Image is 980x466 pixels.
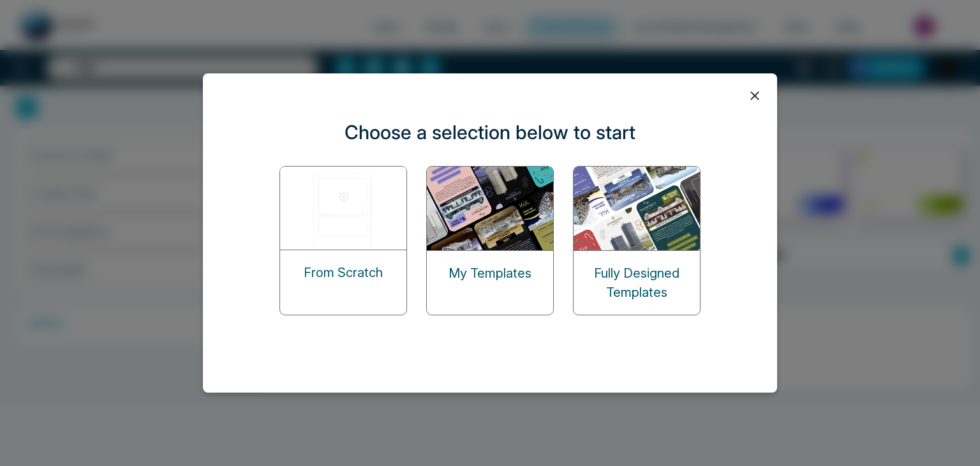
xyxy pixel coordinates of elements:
[574,264,700,302] p: Fully Designed Templates
[449,264,531,283] p: My Templates
[574,167,701,250] img: designed-templates.png
[280,167,408,250] img: start-from-scratch.png
[345,118,635,147] p: Choose a selection below to start
[427,167,554,250] img: my-templates.png
[304,263,383,282] p: From Scratch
